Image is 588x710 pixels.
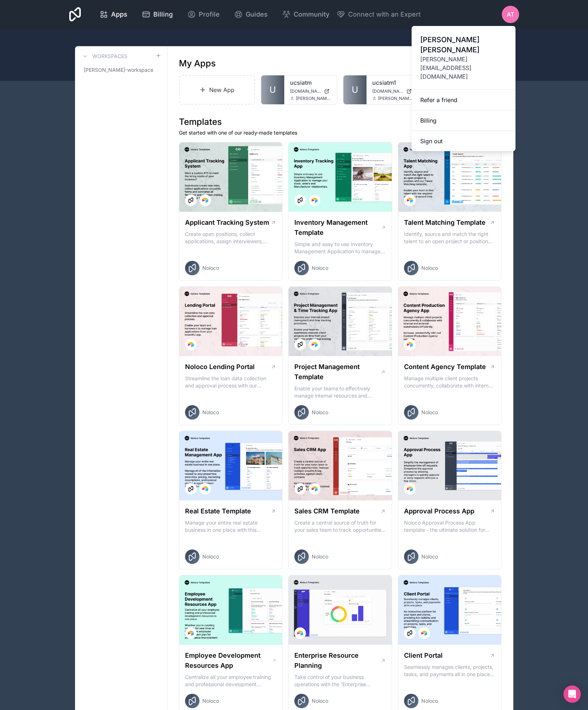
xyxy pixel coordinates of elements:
a: [PERSON_NAME]-workspace [81,63,161,76]
h1: Enterprise Resource Planning [294,650,381,671]
a: U [343,75,367,104]
h1: Inventory Management Template [294,218,381,238]
h1: Applicant Tracking System [185,218,269,228]
img: Airtable Logo [407,342,413,347]
span: U [352,84,358,96]
h1: Approval Process App [404,506,474,516]
img: Airtable Logo [188,342,194,347]
a: Billing [136,6,179,22]
a: ucsiatm [290,78,331,87]
span: [PERSON_NAME]-workspace [84,66,153,74]
span: Noloco [421,409,438,416]
a: Community [276,6,335,22]
p: Manage your entire real estate business in one place with this comprehensive real estate transact... [185,519,277,534]
a: [DOMAIN_NAME] [372,88,413,94]
p: Identify, source and match the right talent to an open project or position with our Talent Matchi... [404,231,496,245]
span: Guides [246,9,268,19]
span: [PERSON_NAME] [PERSON_NAME] [420,35,507,55]
span: Connect with an Expert [348,9,421,19]
a: [DOMAIN_NAME] [290,88,331,94]
h1: Client Portal [404,650,443,661]
span: Noloco [312,264,328,272]
a: U [261,75,284,104]
a: New App [179,75,255,105]
a: Apps [94,6,133,22]
span: AT [507,10,514,19]
img: Airtable Logo [202,197,208,203]
span: U [269,84,276,96]
img: Airtable Logo [202,486,208,492]
a: Guides [228,6,273,22]
a: Workspaces [81,52,127,61]
span: [PERSON_NAME][EMAIL_ADDRESS][DOMAIN_NAME] [296,96,331,101]
h1: Sales CRM Template [294,506,360,516]
a: Profile [181,6,225,22]
p: Create a central source of truth for your sales team to track opportunities, manage multiple acco... [294,519,386,534]
button: Sign out [412,131,515,151]
span: Community [294,9,329,19]
span: Noloco [202,264,219,272]
span: Apps [111,9,127,19]
a: ucsiatm1 [372,78,413,87]
h1: Talent Matching Template [404,218,486,228]
span: Profile [199,9,220,19]
h1: My Apps [179,58,216,69]
p: Enable your teams to effectively manage internal resources and execute client projects on time. [294,385,386,399]
a: Billing [412,110,515,131]
img: Airtable Logo [407,197,413,203]
p: Centralize all your employee training and professional development resources in one place. Whethe... [185,674,277,688]
h1: Content Agency Template [404,362,486,372]
img: Airtable Logo [312,342,317,347]
img: Airtable Logo [312,197,317,203]
h1: Templates [179,116,502,128]
span: [DOMAIN_NAME] [372,88,403,94]
p: Simple and easy to use Inventory Management Application to manage your stock, orders and Manufact... [294,241,386,255]
p: Get started with one of our ready-made templates [179,129,502,136]
span: [PERSON_NAME][EMAIL_ADDRESS][DOMAIN_NAME] [378,96,413,101]
p: Seamlessly manages clients, projects, tasks, and payments all in one place An interactive platfor... [404,663,496,678]
p: Manage multiple client projects concurrently, collaborate with internal and external stakeholders... [404,375,496,389]
h1: Employee Development Resources App [185,650,272,671]
h3: Workspaces [92,53,127,60]
span: Noloco [312,697,328,705]
a: Refer a friend [412,90,515,110]
h1: Noloco Lending Portal [185,362,255,372]
span: Noloco [421,697,438,705]
div: Open Intercom Messenger [563,685,581,703]
span: Billing [153,9,173,19]
span: [PERSON_NAME][EMAIL_ADDRESS][DOMAIN_NAME] [420,55,507,81]
span: Noloco [312,409,328,416]
h1: Project Management Template [294,362,381,382]
span: Noloco [312,553,328,560]
button: Connect with an Expert [337,9,421,19]
p: Noloco Approval Process App template - the ultimate solution for managing your employee's time of... [404,519,496,534]
img: Airtable Logo [312,486,317,492]
span: [DOMAIN_NAME] [290,88,321,94]
img: Airtable Logo [407,486,413,492]
img: Airtable Logo [297,630,303,636]
p: Take control of your business operations with the 'Enterprise Resource Planning' template. This c... [294,674,386,688]
span: Noloco [202,553,219,560]
span: Noloco [202,697,219,705]
img: Airtable Logo [188,630,194,636]
img: Airtable Logo [421,630,427,636]
p: Create open positions, collect applications, assign interviewers, centralise candidate feedback a... [185,231,277,245]
span: Noloco [202,409,219,416]
h1: Real Estate Template [185,506,251,516]
span: Noloco [421,264,438,272]
span: Noloco [421,553,438,560]
p: Streamline the loan data collection and approval process with our Lending Portal template. [185,375,277,389]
